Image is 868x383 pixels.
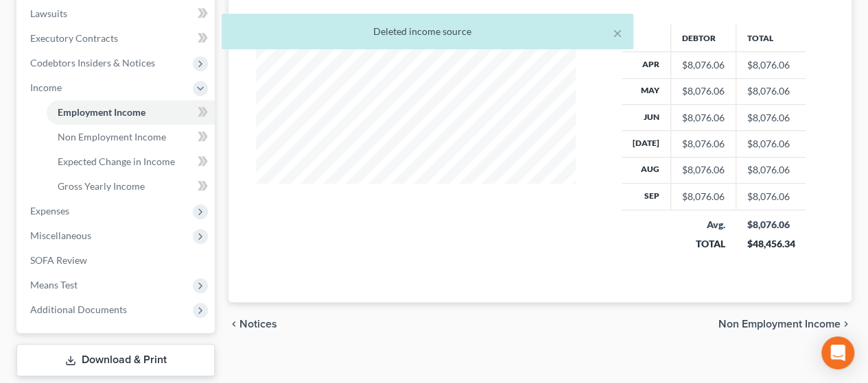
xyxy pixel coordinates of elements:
[681,237,725,251] div: TOTAL
[228,319,239,330] i: chevron_left
[622,78,671,104] th: May
[682,163,725,177] div: $8,076.06
[682,137,725,151] div: $8,076.06
[622,131,671,157] th: [DATE]
[736,52,806,78] td: $8,076.06
[239,319,277,330] span: Notices
[622,157,671,183] th: Aug
[736,157,806,183] td: $8,076.06
[47,100,215,125] a: Employment Income
[19,248,215,273] a: SOFA Review
[30,205,69,217] span: Expenses
[747,237,795,251] div: $48,456.34
[718,319,852,330] button: Non Employment Income chevron_right
[736,104,806,130] td: $8,076.06
[16,344,215,376] a: Download & Print
[736,184,806,210] td: $8,076.06
[228,319,277,330] button: chevron_left Notices
[821,336,854,369] div: Open Intercom Messenger
[47,149,215,174] a: Expected Change in Income
[718,319,841,330] span: Non Employment Income
[682,58,725,72] div: $8,076.06
[681,218,725,232] div: Avg.
[19,1,215,26] a: Lawsuits
[682,190,725,203] div: $8,076.06
[736,78,806,104] td: $8,076.06
[622,104,671,130] th: Jun
[47,125,215,149] a: Non Employment Income
[682,84,725,98] div: $8,076.06
[613,25,622,41] button: ×
[233,25,622,38] div: Deleted income source
[747,218,795,232] div: $8,076.06
[30,230,91,241] span: Miscellaneous
[622,52,671,78] th: Apr
[58,180,145,192] span: Gross Yearly Income
[58,156,175,167] span: Expected Change in Income
[30,279,78,291] span: Means Test
[47,174,215,199] a: Gross Yearly Income
[30,8,67,19] span: Lawsuits
[30,254,87,266] span: SOFA Review
[30,304,127,315] span: Additional Documents
[58,131,166,143] span: Non Employment Income
[841,319,852,330] i: chevron_right
[682,111,725,125] div: $8,076.06
[30,57,155,69] span: Codebtors Insiders & Notices
[736,131,806,157] td: $8,076.06
[622,184,671,210] th: Sep
[30,82,62,93] span: Income
[58,106,145,118] span: Employment Income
